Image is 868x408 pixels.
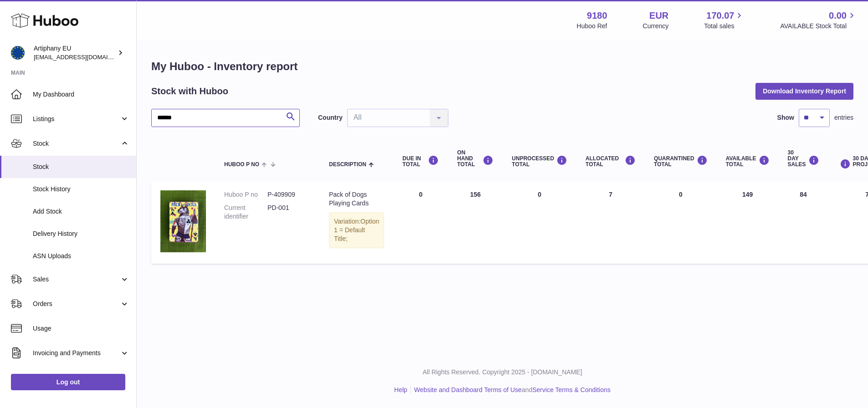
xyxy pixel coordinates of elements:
[33,229,129,238] span: Delivery History
[151,85,228,97] h2: Stock with Huboo
[755,83,853,99] button: Download Inventory Report
[457,150,493,168] div: ON HAND Total
[779,181,828,264] td: 84
[587,10,607,22] strong: 9180
[33,207,129,216] span: Add Stock
[160,190,206,252] img: product image
[834,113,853,122] span: entries
[576,181,645,264] td: 7
[33,185,129,194] span: Stock History
[706,10,734,22] span: 170.07
[334,218,379,242] span: Option 1 = Default Title;
[33,324,129,333] span: Usage
[643,22,669,31] div: Currency
[33,90,129,99] span: My Dashboard
[394,386,407,393] a: Help
[33,349,120,357] span: Invoicing and Payments
[33,252,129,260] span: ASN Uploads
[34,44,116,61] div: Artiphany EU
[224,162,259,168] span: Huboo P no
[780,22,857,31] span: AVAILABLE Stock Total
[586,155,636,168] div: ALLOCATED Total
[11,374,125,390] a: Log out
[33,275,120,284] span: Sales
[224,204,267,221] dt: Current identifier
[33,300,120,308] span: Orders
[329,190,384,208] div: Pack of Dogs Playing Cards
[649,10,668,22] strong: EUR
[777,113,794,122] label: Show
[679,191,683,198] span: 0
[329,162,366,168] span: Description
[577,22,607,31] div: Huboo Ref
[503,181,576,264] td: 0
[224,190,267,199] dt: Huboo P no
[780,10,857,31] a: 0.00 AVAILABLE Stock Total
[704,10,745,31] a: 170.07 Total sales
[717,181,779,264] td: 149
[448,181,503,264] td: 156
[414,386,522,393] a: Website and Dashboard Terms of Use
[33,163,129,171] span: Stock
[33,139,120,148] span: Stock
[654,155,708,168] div: QUARANTINED Total
[726,155,770,168] div: AVAILABLE Total
[33,115,120,123] span: Listings
[267,190,311,199] dd: P-409909
[393,181,448,264] td: 0
[318,113,343,122] label: Country
[788,150,819,168] div: 30 DAY SALES
[151,59,853,74] h1: My Huboo - Inventory report
[144,368,861,377] p: All Rights Reserved. Copyright 2025 - [DOMAIN_NAME]
[34,53,134,61] span: [EMAIL_ADDRESS][DOMAIN_NAME]
[411,386,611,394] li: and
[532,386,611,393] a: Service Terms & Conditions
[512,155,567,168] div: UNPROCESSED Total
[267,204,311,221] dd: PD-001
[11,46,25,60] img: internalAdmin-9180@internal.huboo.com
[829,10,847,22] span: 0.00
[704,22,745,31] span: Total sales
[402,155,439,168] div: DUE IN TOTAL
[329,212,384,248] div: Variation:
